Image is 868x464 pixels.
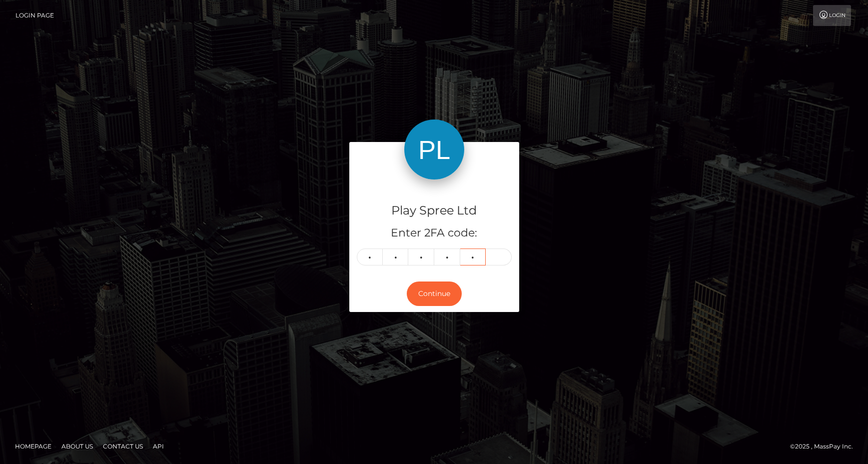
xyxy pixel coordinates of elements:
a: About Us [57,438,97,454]
div: © 2025 , MassPay Inc. [790,441,861,452]
a: Login [813,5,851,26]
h5: Enter 2FA code: [357,225,512,241]
a: Contact Us [99,438,147,454]
button: Continue [407,281,462,306]
a: Homepage [11,438,55,454]
h4: Play Spree Ltd [357,202,512,219]
a: Login Page [15,5,54,26]
a: API [149,438,168,454]
img: Play Spree Ltd [404,119,464,179]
